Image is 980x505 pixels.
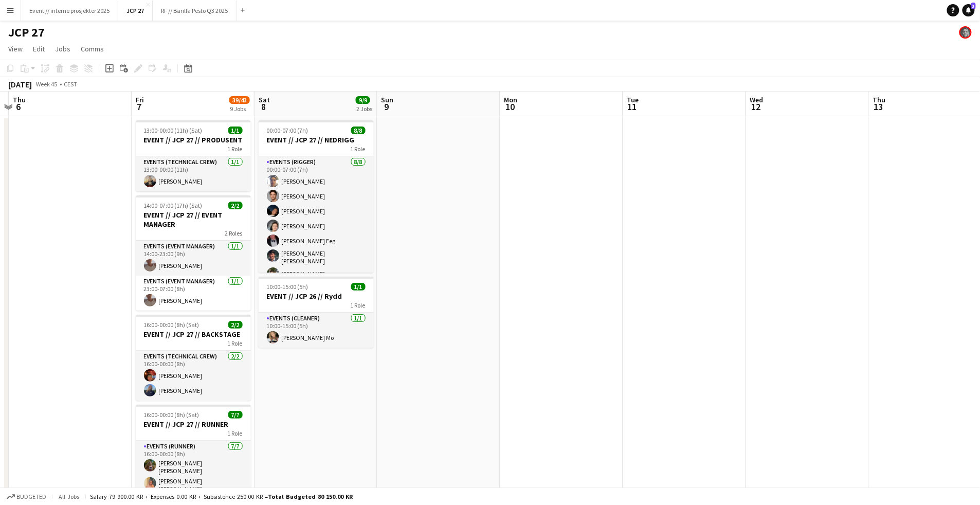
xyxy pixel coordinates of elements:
[230,105,249,113] div: 9 Jobs
[626,101,639,113] span: 11
[749,101,764,113] span: 12
[627,95,639,104] span: Tue
[356,105,372,113] div: 2 Jobs
[144,411,199,419] span: 16:00-00:00 (8h) (Sat)
[229,96,250,104] span: 39/43
[136,420,251,429] h3: EVENT // JCP 27 // RUNNER
[351,145,366,153] span: 1 Role
[136,241,251,276] app-card-role: Events (Event Manager)1/114:00-23:00 (9h)[PERSON_NAME]
[259,120,374,273] app-job-card: 00:00-07:00 (7h)8/8EVENT // JCP 27 // NEDRIGG1 RoleEvents (Rigger)8/800:00-07:00 (7h)[PERSON_NAME...
[90,493,353,500] div: Salary 79 900.00 KR + Expenses 0.00 KR + Subsistence 250.00 KR =
[136,135,251,145] h3: EVENT // JCP 27 // PRODUSENT
[8,25,45,40] h1: JCP 27
[29,42,49,56] a: Edit
[872,101,886,113] span: 13
[267,127,308,134] span: 00:00-07:00 (7h)
[228,321,243,329] span: 2/2
[259,135,374,145] h3: EVENT // JCP 27 // NEDRIGG
[228,411,243,419] span: 7/7
[16,493,46,500] span: Budgeted
[351,301,366,309] span: 1 Role
[228,127,243,134] span: 1/1
[144,127,203,134] span: 13:00-00:00 (11h) (Sat)
[21,1,118,21] button: Event // interne prosjekter 2025
[13,95,26,104] span: Thu
[136,210,251,229] h3: EVENT // JCP 27 // EVENT MANAGER
[259,313,374,348] app-card-role: Events (Cleaner)1/110:00-15:00 (5h)[PERSON_NAME] Mo
[225,229,243,237] span: 2 Roles
[503,101,518,113] span: 10
[267,283,308,291] span: 10:00-15:00 (5h)
[136,156,251,191] app-card-role: Events (Technical Crew)1/113:00-00:00 (11h)[PERSON_NAME]
[259,292,374,301] h3: EVENT // JCP 26 // Rydd
[118,1,153,21] button: JCP 27
[259,95,270,104] span: Sat
[228,339,243,347] span: 1 Role
[268,493,353,500] span: Total Budgeted 80 150.00 KR
[57,493,81,500] span: All jobs
[55,44,70,53] span: Jobs
[11,101,26,113] span: 6
[504,95,518,104] span: Mon
[153,1,237,21] button: RF // Barilla Pesto Q3 2025
[259,156,374,299] app-card-role: Events (Rigger)8/800:00-07:00 (7h)[PERSON_NAME][PERSON_NAME][PERSON_NAME][PERSON_NAME][PERSON_NAM...
[959,26,972,39] app-user-avatar: Julie Minken
[136,120,251,191] app-job-card: 13:00-00:00 (11h) (Sat)1/1EVENT // JCP 27 // PRODUSENT1 RoleEvents (Technical Crew)1/113:00-00:00...
[257,101,270,113] span: 8
[963,4,975,16] a: 3
[228,429,243,437] span: 1 Role
[382,95,394,104] span: Sun
[34,80,60,88] span: Week 45
[144,321,199,329] span: 16:00-00:00 (8h) (Sat)
[228,202,243,209] span: 2/2
[64,80,77,88] div: CEST
[144,202,203,209] span: 14:00-07:00 (17h) (Sat)
[136,330,251,339] h3: EVENT // JCP 27 // BACKSTAGE
[873,95,886,104] span: Thu
[81,44,104,53] span: Comms
[51,42,75,56] a: Jobs
[5,491,48,502] button: Budgeted
[356,96,370,104] span: 9/9
[4,42,27,56] a: View
[136,315,251,401] app-job-card: 16:00-00:00 (8h) (Sat)2/2EVENT // JCP 27 // BACKSTAGE1 RoleEvents (Technical Crew)2/216:00-00:00 ...
[134,101,144,113] span: 7
[136,95,144,104] span: Fri
[33,44,45,53] span: Edit
[8,44,23,53] span: View
[136,195,251,311] app-job-card: 14:00-07:00 (17h) (Sat)2/2EVENT // JCP 27 // EVENT MANAGER2 RolesEvents (Event Manager)1/114:00-2...
[136,276,251,311] app-card-role: Events (Event Manager)1/123:00-07:00 (8h)[PERSON_NAME]
[351,127,366,134] span: 8/8
[77,42,108,56] a: Comms
[228,145,243,153] span: 1 Role
[971,3,976,9] span: 3
[380,101,394,113] span: 9
[351,283,366,291] span: 1/1
[750,95,764,104] span: Wed
[8,79,32,89] div: [DATE]
[259,277,374,348] app-job-card: 10:00-15:00 (5h)1/1EVENT // JCP 26 // Rydd1 RoleEvents (Cleaner)1/110:00-15:00 (5h)[PERSON_NAME] Mo
[136,351,251,401] app-card-role: Events (Technical Crew)2/216:00-00:00 (8h)[PERSON_NAME][PERSON_NAME]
